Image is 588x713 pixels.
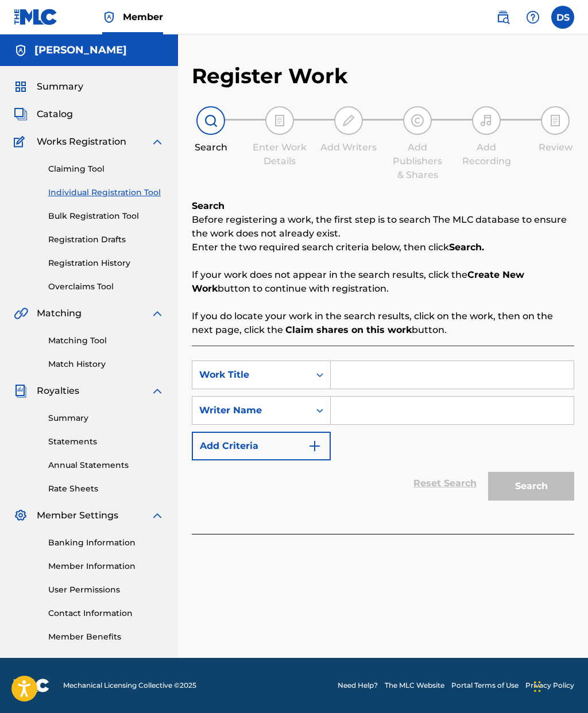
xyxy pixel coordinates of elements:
div: Review [527,141,584,154]
a: Match History [48,358,164,370]
div: Enter Work Details [251,141,308,168]
strong: Search. [449,242,484,253]
img: step indicator icon for Add Recording [479,114,493,127]
img: step indicator icon for Review [548,114,562,127]
h2: Register Work [192,63,348,89]
p: If your work does not appear in the search results, click the button to continue with registration. [192,268,574,296]
a: Member Benefits [48,631,164,643]
a: Claiming Tool [48,163,164,175]
span: Matching [37,307,82,320]
img: step indicator icon for Add Publishers & Shares [411,114,424,127]
a: Portal Terms of Use [451,680,519,691]
a: Member Information [48,560,164,572]
a: The MLC Website [385,680,444,691]
img: logo [14,679,49,692]
img: Member Settings [14,509,28,522]
span: Mechanical Licensing Collective © 2025 [63,680,196,691]
form: Search Form [192,361,574,506]
div: Help [521,6,544,29]
img: step indicator icon for Enter Work Details [273,114,287,127]
p: Before registering a work, the first step is to search The MLC database to ensure the work does n... [192,213,574,241]
iframe: Chat Widget [531,658,588,713]
a: Registration History [48,257,164,269]
img: Works Registration [14,135,29,149]
a: Public Search [492,6,514,29]
button: Add Criteria [192,432,331,460]
img: expand [150,307,164,320]
img: Summary [14,80,28,94]
a: Registration Drafts [48,234,164,246]
a: Statements [48,436,164,448]
a: Privacy Policy [525,680,574,691]
img: 9d2ae6d4665cec9f34b9.svg [308,439,322,453]
div: Add Writers [320,141,377,154]
a: Rate Sheets [48,483,164,495]
a: Individual Registration Tool [48,187,164,199]
a: User Permissions [48,584,164,596]
a: Annual Statements [48,459,164,471]
img: Accounts [14,44,28,57]
span: Summary [37,80,83,94]
img: expand [150,384,164,398]
div: Work Title [199,368,303,382]
h5: DONTAY SOWELL [34,44,127,57]
strong: Claim shares on this work [285,324,412,335]
div: Drag [534,669,541,704]
a: CatalogCatalog [14,107,73,121]
span: Member [123,10,163,24]
img: Top Rightsholder [102,10,116,24]
a: Banking Information [48,537,164,549]
img: help [526,10,540,24]
span: Catalog [37,107,73,121]
a: SummarySummary [14,80,83,94]
img: MLC Logo [14,9,58,25]
img: search [496,10,510,24]
img: Matching [14,307,28,320]
span: Works Registration [37,135,126,149]
p: If you do locate your work in the search results, click on the work, then on the next page, click... [192,309,574,337]
img: Royalties [14,384,28,398]
span: Member Settings [37,509,118,522]
img: step indicator icon for Search [204,114,218,127]
div: Add Recording [458,141,515,168]
a: Need Help? [338,680,378,691]
a: Matching Tool [48,335,164,347]
div: Search [182,141,239,154]
a: Summary [48,412,164,424]
img: Catalog [14,107,28,121]
a: Bulk Registration Tool [48,210,164,222]
a: Overclaims Tool [48,281,164,293]
div: User Menu [551,6,574,29]
img: expand [150,509,164,522]
div: Add Publishers & Shares [389,141,446,182]
a: Contact Information [48,607,164,619]
b: Search [192,200,225,211]
div: Writer Name [199,404,303,417]
img: step indicator icon for Add Writers [342,114,355,127]
p: Enter the two required search criteria below, then click [192,241,574,254]
img: expand [150,135,164,149]
span: Royalties [37,384,79,398]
